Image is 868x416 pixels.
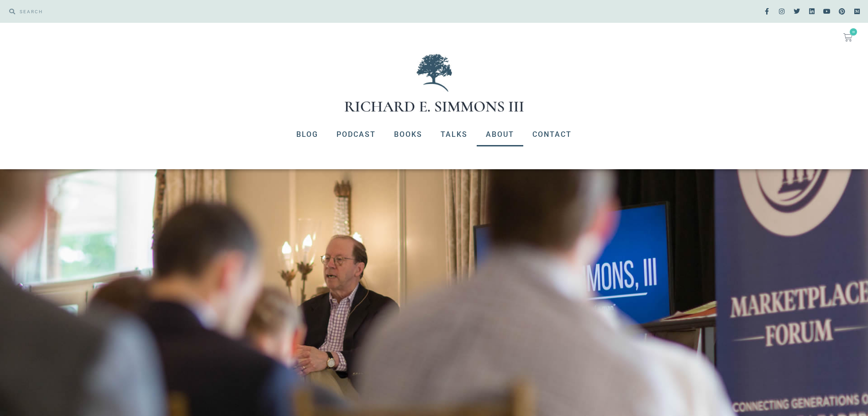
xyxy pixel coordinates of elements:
[832,27,863,47] a: 0
[287,123,327,146] a: Blog
[15,5,430,18] input: SEARCH
[523,123,581,146] a: Contact
[431,123,477,146] a: Talks
[327,123,385,146] a: Podcast
[477,123,523,146] a: About
[850,28,857,36] span: 0
[385,123,431,146] a: Books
